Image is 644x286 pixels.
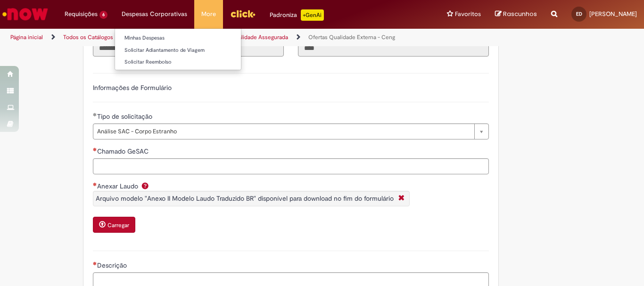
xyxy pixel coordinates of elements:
span: Necessários [93,261,97,265]
span: Despesas Corporativas [122,9,187,19]
input: Título [93,41,284,57]
span: Favoritos [455,9,481,19]
span: Requisições [65,9,98,19]
span: Descrição [97,261,129,270]
img: ServiceNow [1,5,50,24]
small: Carregar [107,221,129,229]
span: Rascunhos [503,9,537,18]
span: Ajuda para Anexar Laudo [140,182,151,189]
span: More [201,9,216,19]
span: Necessários [93,147,97,151]
input: Código da Unidade [298,41,489,57]
i: Fechar More information Por question_anexar_laudo [396,194,407,204]
label: Informações de Formulário [93,83,172,92]
button: Carregar anexo de Anexar Laudo Required [93,217,135,233]
span: Análise SAC - Corpo Estranho [97,124,470,139]
span: 6 [99,11,107,19]
ul: Despesas Corporativas [115,28,241,70]
a: Minhas Despesas [115,33,241,43]
input: Chamado GeSAC [93,158,489,174]
a: Ofertas Qualidade Externa - Ceng [308,33,395,41]
a: Solicitar Reembolso [115,57,241,67]
span: ED [576,11,582,17]
span: Necessários [93,182,97,186]
div: Padroniza [270,9,324,21]
a: Qualidade Assegurada [231,33,288,41]
span: [PERSON_NAME] [589,10,637,18]
a: Todos os Catálogos [63,33,113,41]
span: Arquivo modelo "Anexo II Modelo Laudo Traduzido BR" disponível para download no fim do formulário [96,194,394,203]
span: Chamado GeSAC [97,147,150,155]
span: Obrigatório Preenchido [93,113,97,116]
span: Tipo de solicitação [97,112,154,121]
img: click_logo_yellow_360x200.png [230,7,256,21]
span: Anexar Laudo [97,182,140,190]
a: Página inicial [10,33,43,41]
p: +GenAi [301,9,324,21]
ul: Trilhas de página [7,29,422,46]
a: Solicitar Adiantamento de Viagem [115,45,241,56]
a: Rascunhos [495,10,537,19]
